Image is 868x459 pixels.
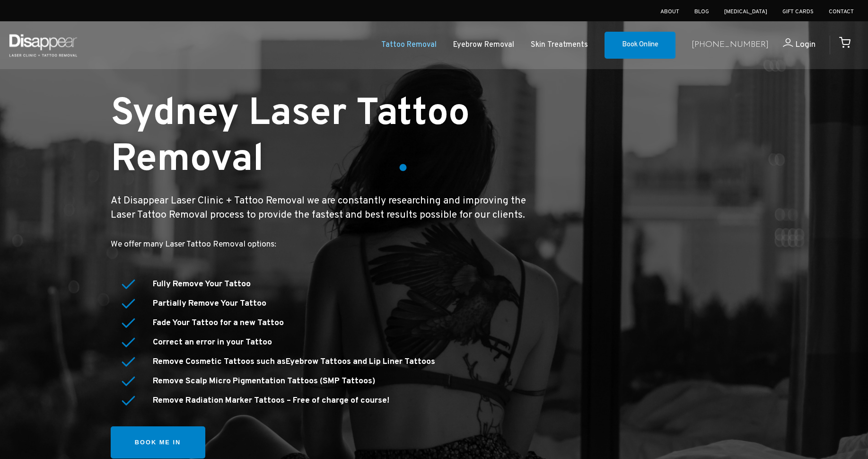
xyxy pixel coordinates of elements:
small: Sydney Laser Tattoo Removal [111,90,470,185]
strong: Remove Cosmetic Tattoos such as [153,356,435,367]
a: Login [769,38,815,52]
a: Gift Cards [782,8,814,16]
a: Book Online [605,32,675,59]
big: At Disappear Laser Clinic + Tattoo Removal we are constantly researching and improving the Laser ... [111,194,526,221]
strong: Correct an error in your Tattoo [153,337,272,348]
a: Contact [829,8,854,16]
img: Disappear - Laser Clinic and Tattoo Removal Services in Sydney, Australia [7,28,79,62]
a: Book me in [111,426,205,459]
span: Login [795,39,815,50]
a: Tattoo Removal [381,38,437,52]
strong: Partially Remove Your Tattoo [153,298,266,309]
a: Skin Treatments [531,38,588,52]
a: Blog [694,8,709,16]
strong: Fade Your Tattoo for a new Tattoo [153,318,284,328]
a: Remove Radiation Marker Tattoos – Free of charge of course! [153,395,389,406]
a: About [660,8,679,16]
p: We offer many Laser Tattoo Removal options: [111,238,540,252]
a: Eyebrow Removal [453,38,514,52]
strong: Fully Remove Your Tattoo [153,279,251,290]
a: [PHONE_NUMBER] [692,38,769,52]
a: Eyebrow Tattoos and Lip Liner Tattoos [286,356,435,367]
a: [MEDICAL_DATA] [724,8,767,16]
a: Remove Scalp Micro Pigmentation Tattoos (SMP Tattoos) [153,376,375,387]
